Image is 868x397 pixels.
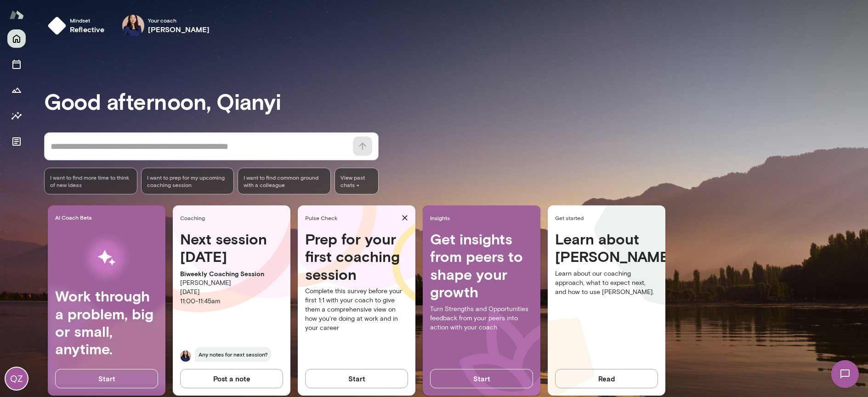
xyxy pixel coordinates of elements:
[555,214,662,221] span: Get started
[7,55,26,74] button: Sessions
[44,11,112,40] button: Mindsetreflective
[180,351,191,362] img: Leah
[141,168,234,194] div: I want to prep for my upcoming coaching session
[305,214,398,221] span: Pulse Check
[335,168,379,194] span: View past chats ->
[555,369,658,388] button: Read
[305,369,408,388] button: Start
[70,24,105,35] h6: reflective
[430,369,533,388] button: Start
[180,230,283,266] h4: Next session [DATE]
[305,230,408,283] h4: Prep for your first coaching session
[430,214,537,221] span: Insights
[195,347,271,362] span: Any notes for next session?
[180,369,283,388] button: Post a note
[555,269,658,297] p: Learn about our coaching approach, what to expect next, and how to use [PERSON_NAME].
[555,230,658,266] h4: Learn about [PERSON_NAME]
[70,17,105,24] span: Mindset
[7,107,26,125] button: Insights
[9,6,24,23] img: Mento
[148,17,210,24] span: Your coach
[305,287,408,333] p: Complete this survey before your first 1:1 with your coach to give them a comprehensive view on h...
[7,132,26,151] button: Documents
[238,168,331,194] div: I want to find common ground with a colleague
[180,297,283,306] p: 11:00 - 11:45am
[48,17,66,35] img: mindset
[55,287,158,358] h4: Work through a problem, big or small, anytime.
[244,174,325,188] span: I want to find common ground with a colleague
[66,229,148,287] img: AI Workflows
[7,81,26,99] button: Growth Plan
[55,369,158,388] button: Start
[180,269,283,278] p: Biweekly Coaching Session
[6,368,28,390] div: QZ
[180,278,283,288] p: [PERSON_NAME]
[180,214,287,221] span: Coaching
[148,24,210,35] h6: [PERSON_NAME]
[430,230,533,301] h4: Get insights from peers to shape your growth
[122,15,144,37] img: Leah Kim
[44,88,868,114] h3: Good afternoon, Qianyi
[44,168,137,194] div: I want to find more time to think of new ideas
[180,288,283,297] p: [DATE]
[55,214,162,221] span: AI Coach Beta
[430,305,533,332] p: Turn Strengths and Opportunities feedback from your peers into action with your coach.
[147,174,228,188] span: I want to prep for my upcoming coaching session
[116,11,216,40] div: Leah KimYour coach[PERSON_NAME]
[50,174,131,188] span: I want to find more time to think of new ideas
[7,29,26,48] button: Home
